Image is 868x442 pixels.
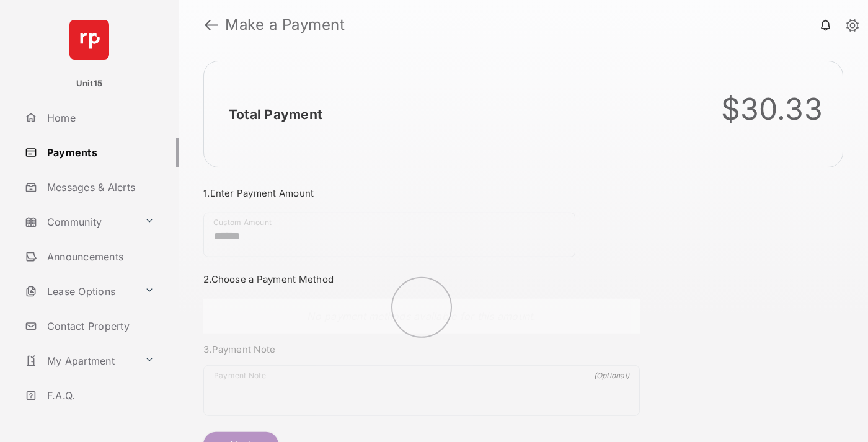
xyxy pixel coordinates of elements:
a: F.A.Q. [20,381,179,410]
a: My Apartment [20,346,139,376]
a: Home [20,103,179,133]
div: $30.33 [721,91,823,127]
a: Community [20,207,139,237]
strong: Make a Payment [225,17,345,32]
a: Lease Options [20,276,139,306]
a: Messages & Alerts [20,172,179,202]
a: Announcements [20,242,179,272]
p: Unit15 [76,77,103,90]
h3: 2. Choose a Payment Method [203,273,640,285]
h3: 3. Payment Note [203,343,640,355]
img: svg+xml;base64,PHN2ZyB4bWxucz0iaHR0cDovL3d3dy53My5vcmcvMjAwMC9zdmciIHdpZHRoPSI2NCIgaGVpZ2h0PSI2NC... [69,20,109,60]
h3: 1. Enter Payment Amount [203,187,640,199]
h2: Total Payment [229,107,322,122]
a: Payments [20,138,179,167]
a: Contact Property [20,311,179,341]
